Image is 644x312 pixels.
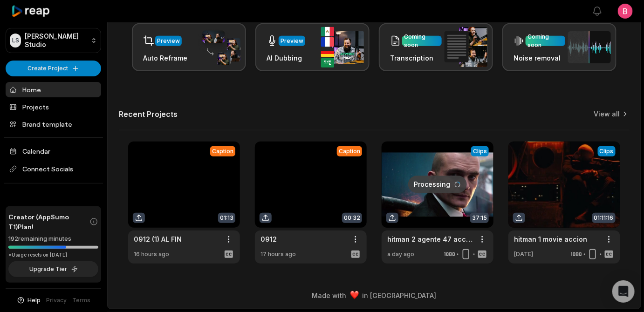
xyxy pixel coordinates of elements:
[6,82,101,97] a: Home
[25,32,87,49] p: [PERSON_NAME] Studio
[6,99,101,115] a: Projects
[10,34,21,47] div: LS
[514,234,587,244] a: hitman 1 movie accion
[8,212,89,231] span: Creator (AppSumo T1) Plan!
[260,234,277,244] a: 0912
[116,291,632,300] div: Made with in [GEOGRAPHIC_DATA]
[119,109,178,119] h2: Recent Projects
[143,53,187,63] h3: Auto Reframe
[28,296,41,305] span: Help
[445,27,487,67] img: transcription.png
[73,296,91,305] a: Terms
[281,37,303,45] div: Preview
[16,296,41,305] button: Help
[8,251,98,258] div: *Usage resets on [DATE]
[528,33,563,49] div: Coming soon
[198,29,240,66] img: auto_reframe.png
[612,280,635,303] div: Open Intercom Messenger
[321,27,364,68] img: ai_dubbing.png
[267,53,305,63] h3: AI Dubbing
[6,143,101,159] a: Calendar
[134,234,182,244] a: 0912 (1) AL FIN
[8,234,98,244] div: 192 remaining minutes
[6,116,101,132] a: Brand template
[6,161,101,177] span: Connect Socials
[157,37,180,45] div: Preview
[8,261,98,277] button: Upgrade Tier
[390,53,442,63] h3: Transcription
[404,33,440,49] div: Coming soon
[47,296,67,305] a: Privacy
[594,109,620,119] a: View all
[6,61,101,76] button: Create Project
[387,234,473,244] a: hitman 2 agente 47 accion movie
[514,53,565,63] h3: Noise removal
[568,31,611,63] img: noise_removal.png
[350,291,359,299] img: heart emoji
